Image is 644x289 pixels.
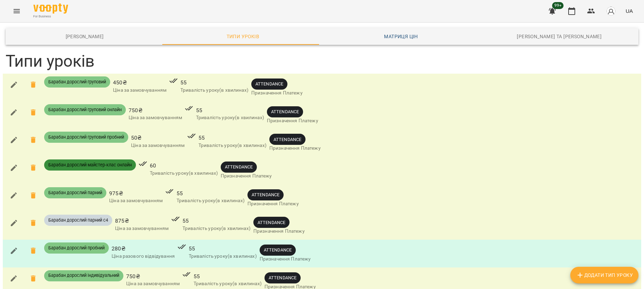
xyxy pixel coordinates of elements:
span: Барабан дорослий індивідуальний [44,272,123,279]
span: 99+ [552,2,564,9]
p: Ціна за замовчуванням [113,87,166,94]
span: ATTENDANCE [247,191,284,198]
p: Призначення Платежу [253,228,305,235]
button: UA [623,5,636,17]
span: ATTENDANCE [260,247,296,253]
p: Тривалість уроку(в хвилинах) [182,225,251,232]
span: UA [626,7,633,15]
p: Тривалість уроку(в хвилинах) [150,170,218,177]
p: Призначення Платежу [260,256,311,263]
span: Типи уроків [168,32,318,41]
span: ATTENDANCE [269,136,305,143]
span: [PERSON_NAME] та [PERSON_NAME] [484,32,634,41]
span: 55 [177,189,245,198]
span: Ви впевнені що хочите видалити Барабан дорослий майстер-клас онлайн? [25,159,42,176]
span: ATTENDANCE [253,219,290,226]
p: Тривалість уроку(в хвилинах) [189,253,257,260]
span: Ви впевнені що хочите видалити Барабан дорослий парний? [25,187,42,204]
span: 55 [194,272,262,281]
span: Барабан дорослий груповий пробний [44,134,128,140]
p: Тривалість уроку(в хвилинах) [194,280,262,287]
span: Барабан дорослий майстер-клас онлайн [44,162,136,168]
p: Тривалість уроку(в хвилинах) [177,197,245,204]
span: ATTENDANCE [251,81,287,87]
button: Menu [8,3,25,19]
p: Тривалість уроку(в хвилинах) [180,87,248,94]
p: Ціна за замовчуванням [131,142,185,149]
p: Призначення Платежу [269,145,321,152]
span: Ви впевнені що хочите видалити Барабан дорослий парний с4? [25,215,42,231]
span: ATTENDANCE [221,164,257,170]
span: 55 [189,245,257,253]
p: Тривалість уроку(в хвилинах) [196,114,264,121]
span: 55 [198,134,267,142]
span: Барабан дорослий парний с4 [44,217,112,223]
span: Ви впевнені що хочите видалити Барабан дорослий груповий пробний ? [25,132,42,148]
span: [PERSON_NAME] [10,32,160,41]
p: Призначення Платежу [247,200,299,207]
span: For Business [33,14,68,19]
span: 50 ₴ [131,134,185,142]
span: Барабан дорослий парний [44,190,106,196]
span: 55 [196,106,264,115]
span: 750 ₴ [126,272,180,281]
span: ATTENDANCE [267,108,303,115]
p: Призначення Платежу [267,117,318,124]
span: Додати Тип Уроку [576,271,633,279]
span: Ви впевнені що хочите видалити Барабан дорослий груповий онлайн? [25,104,42,121]
p: Ціна за замовчуванням [115,225,169,232]
span: Ви впевнені що хочите видалити Барабан дорослий індивідуальний ? [25,270,42,287]
p: Призначення Платежу [251,90,303,97]
span: 60 [150,162,218,170]
span: 280 ₴ [112,245,175,253]
span: Барабан дорослий пробний [44,245,109,251]
p: Ціна разового відвідування [112,253,175,260]
span: Матриця цін [326,32,476,41]
span: ATTENDANCE [264,274,301,281]
span: 55 [180,79,248,87]
span: 975 ₴ [109,189,163,198]
span: 55 [182,217,251,225]
p: Ціна за замовчуванням [126,280,180,287]
p: Ціна за замовчуванням [109,197,163,204]
p: Ціна за замовчуванням [129,114,182,121]
p: Призначення Платежу [221,173,272,180]
span: Ви впевнені що хочите видалити Барабан дорослий груповий? [25,76,42,93]
span: Барабан дорослий груповий онлайн [44,107,126,113]
p: Тривалість уроку(в хвилинах) [198,142,267,149]
img: avatar_s.png [606,6,616,16]
span: Ви впевнені що хочите видалити Барабан дорослий пробний? [25,242,42,259]
h3: Типи уроків [6,52,638,71]
span: 875 ₴ [115,217,169,225]
img: Voopty Logo [33,3,68,14]
span: Барабан дорослий груповий [44,79,110,85]
span: 450 ₴ [113,79,166,87]
button: Додати Тип Уроку [570,267,638,283]
span: 750 ₴ [129,106,182,115]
